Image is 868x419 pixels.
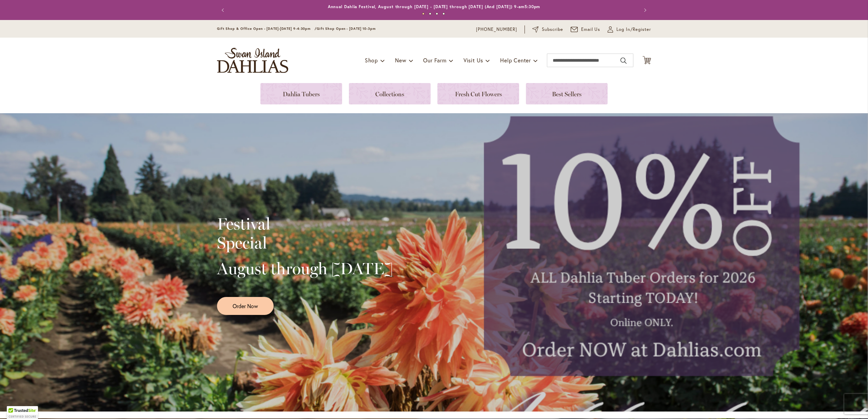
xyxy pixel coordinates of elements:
button: 2 of 4 [429,13,431,15]
a: store logo [217,48,288,73]
button: 4 of 4 [442,13,445,15]
h2: August through [DATE] [217,259,393,278]
span: Subscribe [542,26,563,33]
span: Log In/Register [616,26,651,33]
span: Our Farm [423,57,446,64]
span: Gift Shop & Office Open - [DATE]-[DATE] 9-4:30pm / [217,26,317,31]
a: Order Now [217,297,274,315]
a: Email Us [571,26,600,33]
span: Email Us [581,26,600,33]
a: Subscribe [532,26,563,33]
span: Order Now [233,302,258,310]
span: Gift Shop Open - [DATE] 10-3pm [317,26,376,31]
span: Help Center [500,57,531,64]
a: [PHONE_NUMBER] [476,26,517,33]
span: Shop [365,57,378,64]
a: Annual Dahlia Festival, August through [DATE] - [DATE] through [DATE] (And [DATE]) 9-am5:30pm [328,4,540,9]
a: Log In/Register [608,26,651,33]
button: 1 of 4 [422,13,425,15]
button: 3 of 4 [436,13,438,15]
button: Previous [217,3,231,17]
button: Next [637,3,651,17]
span: New [395,57,406,64]
h2: Festival Special [217,214,393,252]
span: Visit Us [463,57,483,64]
